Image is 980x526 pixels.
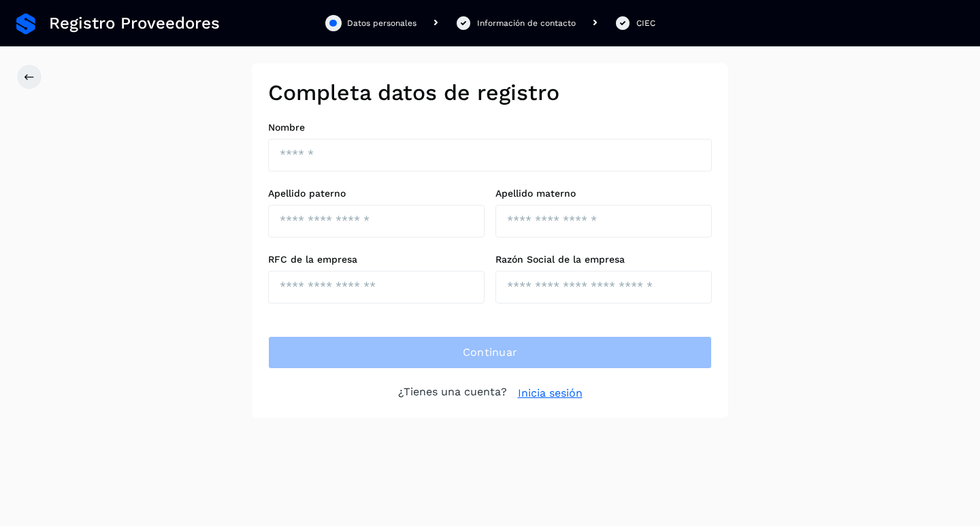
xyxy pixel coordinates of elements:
[268,336,712,369] button: Continuar
[268,188,485,199] label: Apellido paterno
[636,17,655,29] div: CIEC
[268,80,712,105] h2: Completa datos de registro
[268,122,712,133] label: Nombre
[477,17,576,29] div: Información de contacto
[495,254,712,265] label: Razón Social de la empresa
[518,385,583,401] a: Inicia sesión
[463,345,518,360] span: Continuar
[268,254,485,265] label: RFC de la empresa
[49,14,220,33] span: Registro Proveedores
[495,188,712,199] label: Apellido materno
[347,17,416,29] div: Datos personales
[398,385,507,401] p: ¿Tienes una cuenta?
